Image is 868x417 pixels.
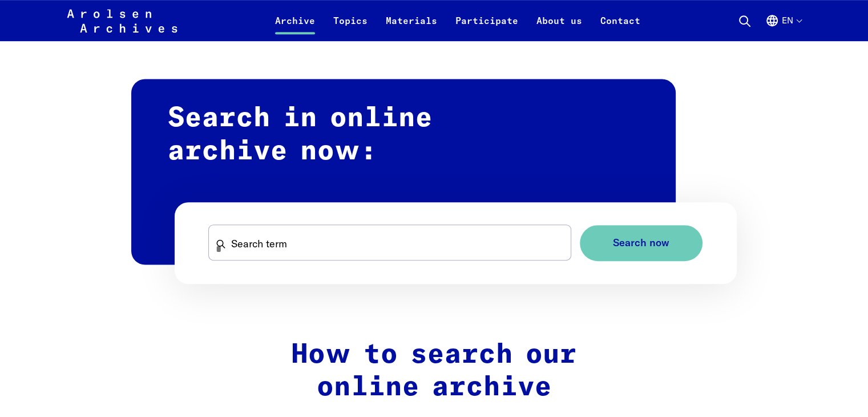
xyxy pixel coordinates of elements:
a: About us [527,14,591,41]
h2: How to search our online archive [193,339,676,404]
a: Participate [446,14,527,41]
a: Materials [377,14,446,41]
a: Topics [324,14,377,41]
a: Archive [266,14,324,41]
span: Search now [613,237,669,249]
nav: Primary [266,7,649,34]
button: English, language selection [765,14,801,41]
a: Contact [591,14,649,41]
button: Search now [580,225,703,261]
h2: Search in online archive now: [131,79,676,264]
